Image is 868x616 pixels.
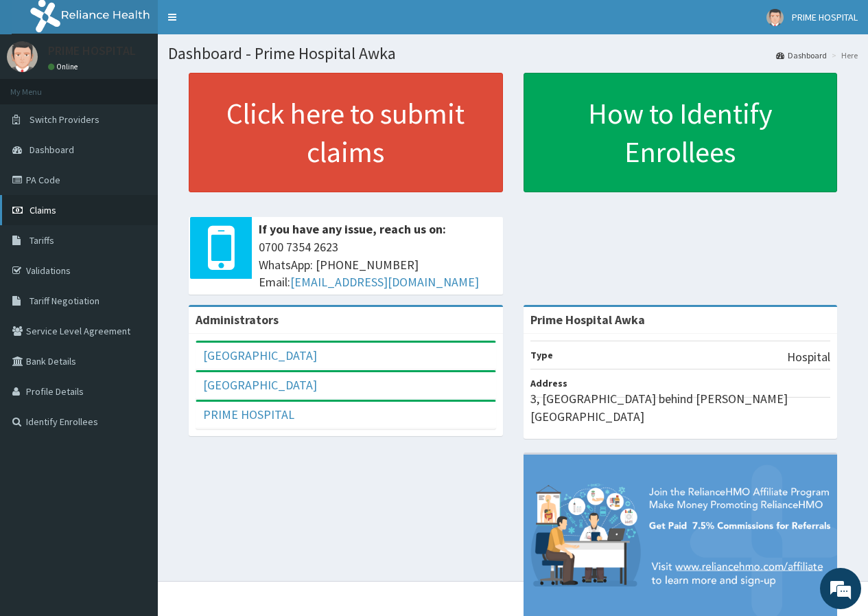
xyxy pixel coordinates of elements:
[203,407,294,422] a: PRIME HOSPITAL
[48,45,136,57] p: PRIME HOSPITAL
[792,11,858,23] span: PRIME HOSPITAL
[203,347,317,363] a: [GEOGRAPHIC_DATA]
[766,9,784,26] img: User Image
[30,295,99,307] span: Tariff Negotiation
[225,7,258,40] div: Minimize live chat window
[290,274,479,290] a: [EMAIL_ADDRESS][DOMAIN_NAME]
[30,234,54,247] span: Tariffs
[30,113,99,126] span: Switch Providers
[530,377,567,389] b: Address
[30,204,56,216] span: Claims
[71,77,231,95] div: Chat with us now
[787,348,830,366] p: Hospital
[530,312,645,328] strong: Prime Hospital Awka
[189,73,503,192] a: Click here to submit claims
[259,221,446,237] b: If you have any issue, reach us on:
[196,312,279,328] b: Administrators
[30,144,74,156] span: Dashboard
[7,41,38,72] img: User Image
[80,173,189,312] span: We're online!
[828,49,858,61] li: Here
[530,349,553,361] b: Type
[776,49,827,61] a: Dashboard
[48,62,81,71] a: Online
[259,238,496,291] span: 0700 7354 2623 WhatsApp: [PHONE_NUMBER] Email:
[168,45,858,62] h1: Dashboard - Prime Hospital Awka
[530,390,831,425] p: 3, [GEOGRAPHIC_DATA] behind [PERSON_NAME][GEOGRAPHIC_DATA]
[524,73,838,192] a: How to Identify Enrollees
[7,375,261,423] textarea: Type your message and hit 'Enter'
[203,377,317,393] a: [GEOGRAPHIC_DATA]
[25,69,56,103] img: d_794563401_company_1708531726252_794563401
